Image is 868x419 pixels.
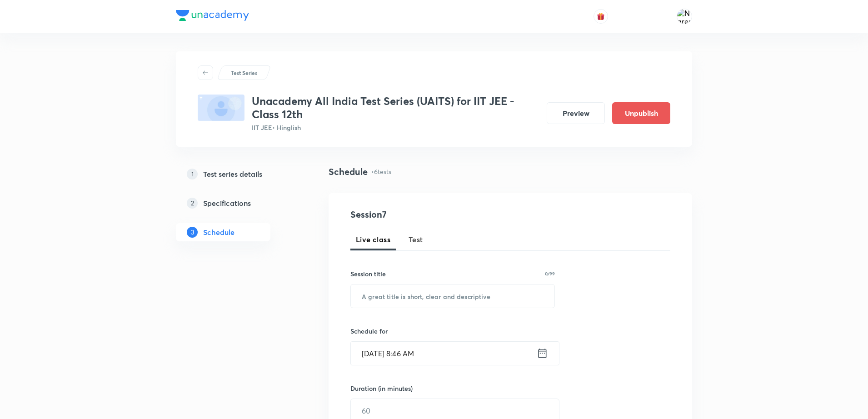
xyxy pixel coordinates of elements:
p: IIT JEE • Hinglish [252,123,539,132]
button: Preview [547,102,605,124]
a: 1Test series details [176,165,299,183]
p: 3 [187,227,198,238]
h6: Session title [350,269,386,279]
p: 1 [187,169,198,180]
img: Naresh Kumar [677,9,692,24]
h4: Session 7 [350,208,516,221]
button: Unpublish [612,102,670,124]
span: Live class [356,234,390,245]
p: 2 [187,198,198,209]
h4: Schedule [329,165,368,179]
p: 0/99 [545,271,555,276]
h3: Unacademy All India Test Series (UAITS) for IIT JEE - Class 12th [252,95,539,121]
img: fallback-thumbnail.png [198,95,244,121]
h5: Test series details [203,169,262,180]
h5: Specifications [203,198,251,209]
h6: Duration (in minutes) [350,384,413,393]
img: Company Logo [176,10,249,21]
button: avatar [594,9,608,24]
a: 2Specifications [176,194,299,212]
p: Test Series [231,69,257,77]
input: A great title is short, clear and descriptive [351,284,554,308]
h5: Schedule [203,227,234,238]
p: • 6 tests [371,167,391,176]
img: avatar [597,12,605,20]
span: Test [409,234,423,245]
a: Company Logo [176,10,249,23]
h6: Schedule for [350,326,555,336]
